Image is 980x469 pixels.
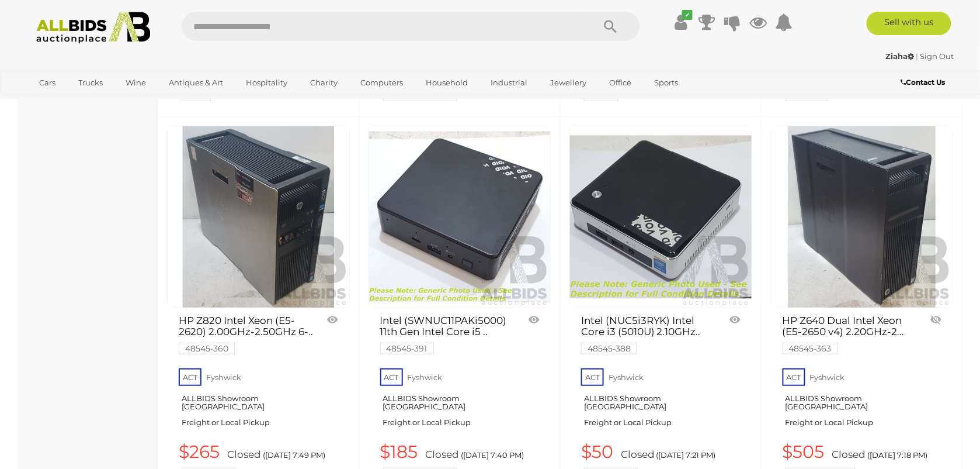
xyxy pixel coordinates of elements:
a: Intel (SWNUC11PAKi5000) 11th Gen Intel Core i5 .. 48545-391 [380,315,516,353]
a: $180 Closed ([DATE] 8:08 PM) [PERSON_NAME] [380,58,543,101]
a: ACT Fyshwick ALLBIDS Showroom [GEOGRAPHIC_DATA] Freight or Local Pickup [380,365,543,436]
a: Industrial [483,73,535,92]
a: Ziaha [886,51,916,61]
a: HP Z820 Intel Xeon (E5-2620) 2.00GHz-2.50GHz 6-.. 48545-360 [179,315,314,353]
a: Intel (NUC5i3RYK) Intel Core i3 (5010U) 2.10GHz 2-Core CPU NUC w/ Power Supply [569,126,752,309]
a: Intel (SWNUC11PAKi5000) 11th Gen Intel Core i5 (1135G7) 2.40GHz-4.20GHz 4-Core CPU NUC [369,126,551,309]
a: Household [418,73,475,92]
a: Sell with us [867,12,951,35]
a: Hospitality [238,73,295,92]
img: Allbids.com.au [30,12,157,44]
a: Jewellery [543,73,594,92]
a: Wine [118,73,154,92]
b: Contact Us [901,78,946,87]
a: ACT Fyshwick ALLBIDS Showroom [GEOGRAPHIC_DATA] Freight or Local Pickup [783,365,945,436]
a: Intel (NUC5i3RYK) Intel Core i3 (5010U) 2.10GHz.. 48545-388 [581,315,717,353]
a: Office [602,73,639,92]
a: ACT Fyshwick ALLBIDS Showroom [GEOGRAPHIC_DATA] Freight or Local Pickup [581,365,743,436]
a: [GEOGRAPHIC_DATA] [32,92,130,112]
a: Sign Out [920,51,954,61]
a: $51 Closed ([DATE] 8:13 PM) RLW [179,58,341,101]
a: Contact Us [901,76,948,89]
a: Computers [353,73,411,92]
a: HP Z820 Intel Xeon (E5-2620) 2.00GHz-2.50GHz 6-Core CPU Workstation w/ MSI NVIDIA GeForce GTX 108... [167,126,350,309]
a: $195 Closed ([DATE] 8:00 PM) pch2966 [783,58,945,101]
a: Trucks [71,73,110,92]
a: Cars [32,73,63,92]
strong: Ziaha [886,51,915,61]
a: Antiques & Art [161,73,231,92]
a: Sports [647,73,686,92]
a: Charity [303,73,345,92]
span: | [916,51,919,61]
i: ✔ [682,10,693,20]
a: ✔ [672,12,690,33]
button: Search [582,12,640,41]
a: HP Z640 Dual Intel Xeon (E5-2650 v4) 2.20GHz-2... 48545-363 [783,315,918,353]
a: HP Z640 Dual Intel Xeon (E5-2650 v4) 2.20GHz-2.90GHz 12-Core CPU Workstation w/ NVIDIA Quadro P4000 [771,126,954,309]
a: $50 Closed ([DATE] 8:03 PM) Rex_B [581,58,743,101]
a: ACT Fyshwick ALLBIDS Showroom [GEOGRAPHIC_DATA] Freight or Local Pickup [179,365,341,436]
